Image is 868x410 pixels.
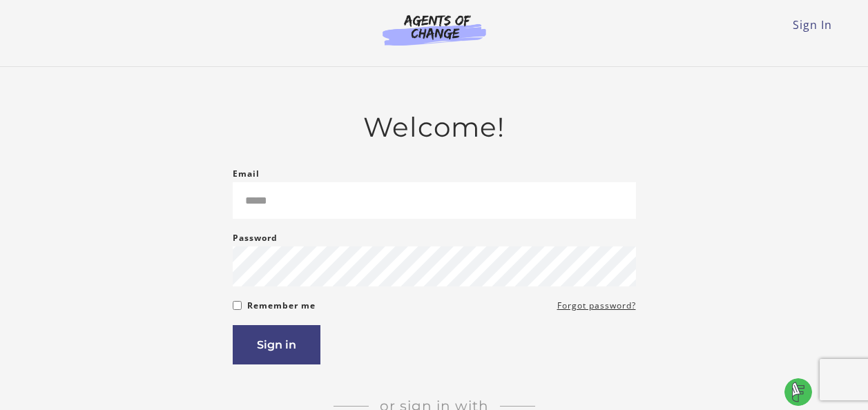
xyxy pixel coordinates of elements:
[233,166,260,182] label: Email
[557,297,636,314] a: Forgot password?
[233,325,320,364] button: Sign in
[793,17,832,32] a: Sign In
[247,297,316,314] label: Remember me
[233,111,636,144] h2: Welcome!
[368,14,501,46] img: Agents of Change Logo
[233,230,278,246] label: Password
